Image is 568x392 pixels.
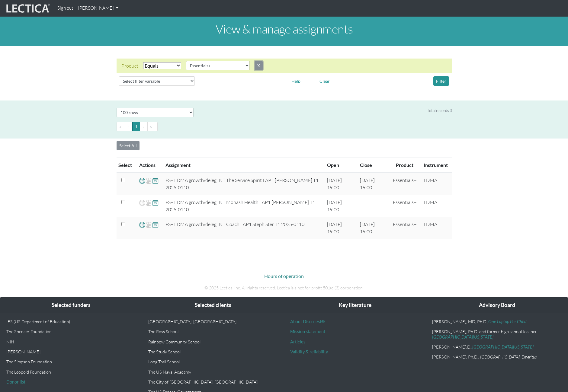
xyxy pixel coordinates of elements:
[132,122,140,131] button: Go to page 1
[75,2,121,14] a: [PERSON_NAME]
[427,108,452,113] div: Total records 3
[146,177,152,184] span: Re-open Assignment
[117,122,452,131] ul: Pagination
[162,195,324,217] td: ES+ LDMA growth/deleg INT Monash Health LAP1 [PERSON_NAME] T1 2025-0110
[162,158,324,173] th: Assignment
[55,2,75,14] a: Sign out
[148,379,278,384] p: The City of [GEOGRAPHIC_DATA], [GEOGRAPHIC_DATA]
[139,221,145,228] span: Add VCoLs
[420,158,451,173] th: Instrument
[389,217,420,239] td: Essentials+
[426,298,568,313] div: Advisory Board
[290,329,325,334] a: Mission statement
[323,158,356,173] th: Open
[290,349,328,354] a: Validity & reliability
[139,177,145,184] span: Add VCoLs
[152,221,158,228] span: Update close date
[420,195,451,217] td: LDMA
[290,339,305,344] a: Articles
[317,76,332,86] button: Clear
[152,199,158,206] span: Update close date
[148,319,278,324] p: [GEOGRAPHIC_DATA], [GEOGRAPHIC_DATA]
[356,217,389,239] td: [DATE] 19:00
[432,329,562,339] p: [PERSON_NAME], Ph.D. and former high school teacher,
[488,319,527,324] a: One Laptop Per Child
[6,369,136,374] p: The Leopold Foundation
[289,76,303,86] button: Help
[5,3,50,14] img: lecticalive
[146,199,152,206] span: Re-open Assignment
[162,217,324,239] td: ES+ LDMA growth/deleg INT Coach LAP1 Steph Ster T1 2025-0110
[478,354,537,359] em: , [GEOGRAPHIC_DATA], Emeritus
[6,349,136,354] p: [PERSON_NAME]
[323,173,356,195] td: [DATE] 19:00
[356,158,389,173] th: Close
[389,173,420,195] td: Essentials+
[0,298,142,313] div: Selected funders
[323,217,356,239] td: [DATE] 19:00
[162,173,324,195] td: ES+ LDMA growth/deleg INT The Service Spirit LAP1 [PERSON_NAME] T1 2025-0110
[472,344,534,349] a: [GEOGRAPHIC_DATA][US_STATE]
[6,379,25,384] a: Donor list
[433,76,449,86] button: Filter
[6,339,136,344] p: NIH
[432,334,493,339] a: [GEOGRAPHIC_DATA][US_STATE]
[356,173,389,195] td: [DATE] 19:00
[121,62,138,69] div: Product
[117,158,136,173] th: Select
[432,344,562,349] p: [PERSON_NAME].D.,
[289,78,303,83] a: Help
[389,195,420,217] td: Essentials+
[148,339,278,344] p: Rainbow Community School
[6,359,136,364] p: The Simpson Foundation
[255,61,263,70] button: X
[432,319,562,324] p: [PERSON_NAME], MD, Ph.D.,
[146,221,152,228] span: Re-open Assignment
[6,319,136,324] p: IES (US Department of Education)
[6,329,136,334] p: The Spencer Foundation
[323,195,356,217] td: [DATE] 19:00
[117,285,452,291] p: © 2025 Lectica, Inc. All rights reserved. Lectica is a not for profit 501(c)(3) corporation.
[284,298,426,313] div: Key literature
[264,273,304,279] a: Hours of operation
[148,349,278,354] p: The Study School
[148,359,278,364] p: Long Trail School
[389,158,420,173] th: Product
[420,217,451,239] td: LDMA
[139,199,145,206] span: Add VCoLs
[152,177,158,184] span: Update close date
[142,298,284,313] div: Selected clients
[148,329,278,334] p: The Ross School
[136,158,162,173] th: Actions
[117,141,140,150] button: Select All
[290,319,325,324] a: About DiscoTest®
[420,173,451,195] td: LDMA
[148,369,278,374] p: The US Naval Academy
[432,354,562,359] p: [PERSON_NAME], Ph.D.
